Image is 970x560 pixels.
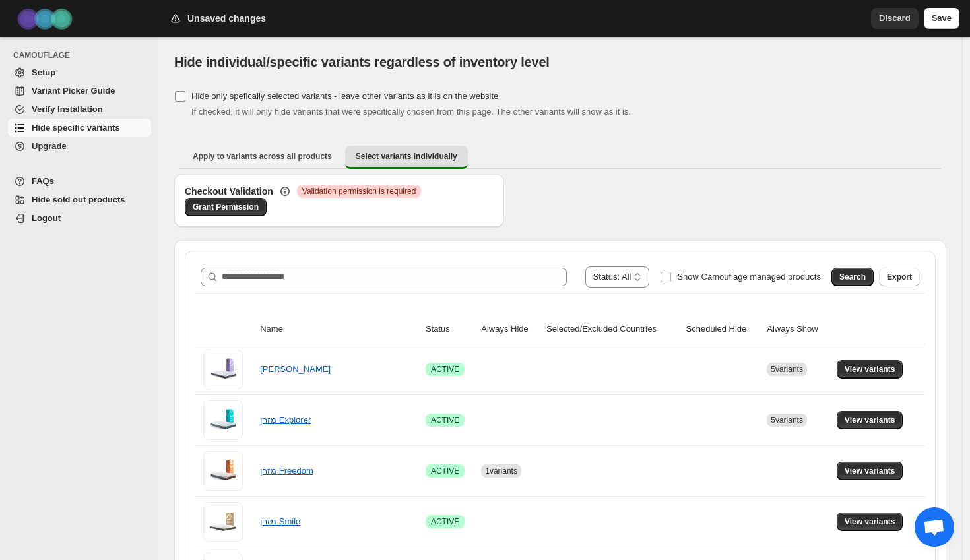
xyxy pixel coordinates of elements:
[871,8,919,29] button: Discard
[191,91,498,101] span: Hide only spefically selected variants - leave other variants as it is on the website
[915,507,954,547] div: Open chat
[32,195,125,204] span: Hide sold out products
[13,50,152,61] span: CAMOUFLAGE
[32,104,103,114] span: Verify Installation
[187,12,266,25] h2: Unsaved changes
[763,315,833,344] th: Always Show
[845,364,895,375] span: View variants
[542,315,682,344] th: Selected/Excluded Countries
[260,364,331,374] a: [PERSON_NAME]
[345,146,468,169] button: Select variants individually
[879,12,911,25] span: Discard
[8,137,151,156] a: Upgrade
[302,186,416,197] span: Validation permission is required
[677,272,821,282] span: Show Camouflage managed products
[32,123,120,133] span: Hide specific variants
[260,466,313,476] a: מזרן Freedom
[845,415,895,425] span: View variants
[431,364,459,375] span: ACTIVE
[174,55,550,69] span: Hide individual/specific variants regardless of inventory level
[185,198,267,216] a: Grant Permission
[260,516,300,526] a: מזרן Smile
[32,86,115,96] span: Variant Picker Guide
[887,272,912,282] span: Export
[837,360,903,379] button: View variants
[924,8,959,29] button: Save
[431,415,459,425] span: ACTIVE
[8,100,151,119] a: Verify Installation
[193,151,332,162] span: Apply to variants across all products
[422,315,477,344] th: Status
[356,151,457,162] span: Select variants individually
[8,119,151,137] a: Hide specific variants
[831,268,874,286] button: Search
[845,466,895,476] span: View variants
[837,513,903,531] button: View variants
[477,315,542,344] th: Always Hide
[771,365,803,374] span: 5 variants
[839,272,866,282] span: Search
[431,466,459,476] span: ACTIVE
[932,12,952,25] span: Save
[682,315,763,344] th: Scheduled Hide
[771,416,803,425] span: 5 variants
[485,466,517,476] span: 1 variants
[8,82,151,100] a: Variant Picker Guide
[845,516,895,527] span: View variants
[256,315,422,344] th: Name
[32,67,55,77] span: Setup
[185,185,273,198] h3: Checkout Validation
[837,411,903,429] button: View variants
[32,213,61,223] span: Logout
[8,191,151,209] a: Hide sold out products
[193,202,259,212] span: Grant Permission
[32,176,54,186] span: FAQs
[431,516,459,527] span: ACTIVE
[8,172,151,191] a: FAQs
[8,209,151,228] a: Logout
[191,107,631,117] span: If checked, it will only hide variants that were specifically chosen from this page. The other va...
[260,415,311,425] a: מזרן Explorer
[8,63,151,82] a: Setup
[837,462,903,480] button: View variants
[879,268,920,286] button: Export
[32,141,67,151] span: Upgrade
[182,146,342,167] button: Apply to variants across all products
